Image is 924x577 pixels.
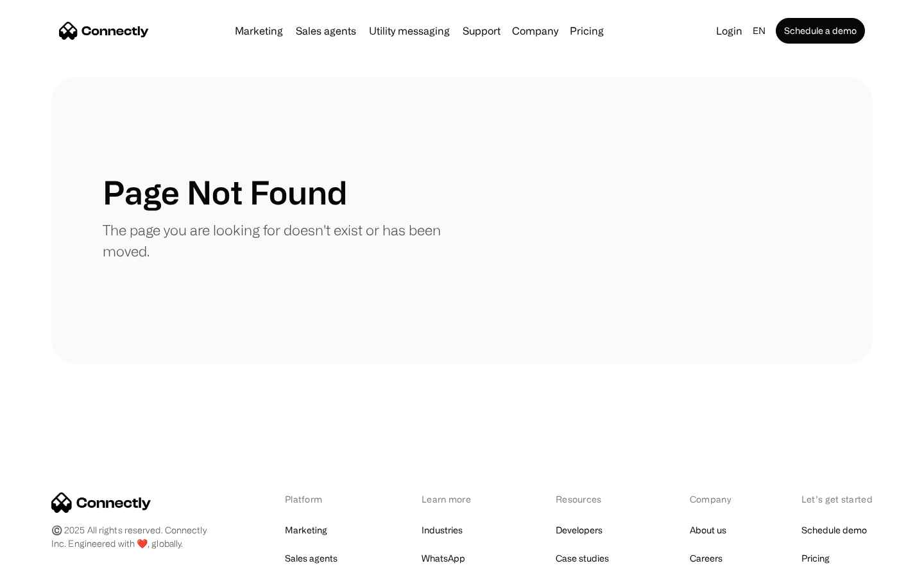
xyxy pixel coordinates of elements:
[13,553,77,573] aside: Language selected: English
[285,549,338,567] a: Sales agents
[801,549,830,567] a: Pricing
[285,492,355,506] div: Platform
[556,521,603,539] a: Developers
[690,521,726,539] a: About us
[690,549,723,567] a: Careers
[801,521,867,539] a: Schedule demo
[801,492,873,506] div: Let’s get started
[748,22,773,40] div: en
[103,219,462,262] p: The page you are looking for doesn't exist or has been moved.
[291,26,361,36] a: Sales agents
[565,26,609,36] a: Pricing
[230,26,288,36] a: Marketing
[422,492,489,506] div: Learn more
[556,492,623,506] div: Resources
[103,173,347,212] h1: Page Not Found
[690,492,735,506] div: Company
[508,22,562,40] div: Company
[364,26,455,36] a: Utility messaging
[59,21,149,40] a: home
[711,22,748,40] a: Login
[26,555,77,573] ul: Language list
[776,18,865,44] a: Schedule a demo
[285,521,327,539] a: Marketing
[422,549,465,567] a: WhatsApp
[458,26,506,36] a: Support
[422,521,463,539] a: Industries
[753,22,766,40] div: en
[556,549,609,567] a: Case studies
[512,22,558,40] div: Company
